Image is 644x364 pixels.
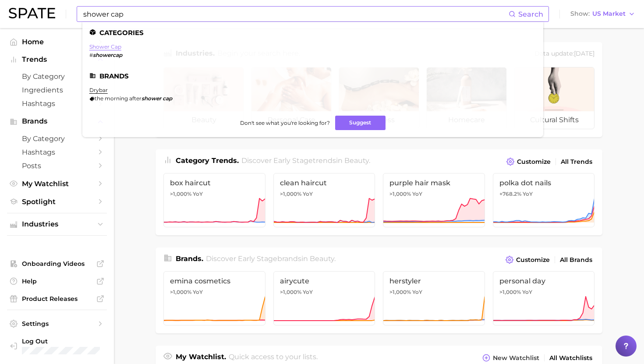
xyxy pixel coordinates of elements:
[273,173,375,227] a: clean haircut>1,000% YoY
[303,289,313,296] span: YoY
[518,10,543,18] span: Search
[7,145,107,159] a: Hashtags
[559,156,594,168] a: All Trends
[568,8,637,20] button: ShowUS Market
[412,191,422,198] span: YoY
[280,277,369,285] span: airycute
[22,295,92,303] span: Product Releases
[142,95,161,102] em: shower
[503,254,552,266] button: Customize
[22,337,117,345] span: Log Out
[561,158,592,166] span: All Trends
[229,352,318,364] h2: Quick access to your lists.
[7,335,107,357] a: Log out. Currently logged in with e-mail patriciam@demertbrands.com.
[163,173,265,227] a: box haircut>1,000% YoY
[176,352,226,364] h1: My Watchlist.
[303,191,313,198] span: YoY
[517,158,551,166] span: Customize
[163,271,265,325] a: emina cosmetics>1,000% YoY
[22,260,92,268] span: Onboarding Videos
[7,35,107,49] a: Home
[176,254,203,263] span: Brands .
[549,354,592,362] span: All Watchlists
[7,70,107,83] a: by Category
[22,220,92,228] span: Industries
[170,289,191,295] span: >1,000%
[383,173,485,227] a: purple hair mask>1,000% YoY
[170,277,259,285] span: emina cosmetics
[206,254,336,263] span: Discover Early Stage brands in .
[89,72,536,80] li: Brands
[560,256,592,264] span: All Brands
[241,156,370,165] span: Discover Early Stage trends in .
[570,11,590,16] span: Show
[170,191,191,197] span: >1,000%
[310,254,334,263] span: beauty
[280,179,369,187] span: clean haircut
[95,95,142,102] span: the morning after
[22,162,92,170] span: Posts
[22,148,92,156] span: Hashtags
[7,317,107,330] a: Settings
[176,156,239,165] span: Category Trends .
[335,116,386,130] button: Suggest
[344,156,369,165] span: beauty
[514,67,594,129] a: cultural shifts
[504,155,553,168] button: Customize
[280,191,301,197] span: >1,000%
[89,52,93,58] span: #
[193,289,203,296] span: YoY
[499,289,521,295] span: >1,000%
[493,354,539,362] span: New Watchlist
[7,195,107,209] a: Spotlight
[22,72,92,81] span: by Category
[7,115,107,128] button: Brands
[22,56,92,64] span: Trends
[22,134,92,143] span: by Category
[558,254,594,266] a: All Brands
[493,271,595,325] a: personal day>1,000% YoY
[7,257,107,270] a: Onboarding Videos
[22,86,92,94] span: Ingredients
[9,8,55,18] img: SPATE
[534,48,594,60] div: Data update: [DATE]
[493,173,595,227] a: polka dot nails+768.2% YoY
[22,277,92,285] span: Help
[499,191,521,197] span: +768.2%
[7,97,107,110] a: Hashtags
[7,275,107,288] a: Help
[7,218,107,231] button: Industries
[480,352,541,364] button: New Watchlist
[592,11,626,16] span: US Market
[170,179,259,187] span: box haircut
[499,179,588,187] span: polka dot nails
[389,179,478,187] span: purple hair mask
[412,289,422,296] span: YoY
[7,159,107,173] a: Posts
[89,43,121,50] a: shower cap
[22,117,92,125] span: Brands
[163,95,172,102] em: cap
[22,38,92,46] span: Home
[193,191,203,198] span: YoY
[89,87,108,93] a: drybar
[22,320,92,328] span: Settings
[389,277,478,285] span: herstyler
[522,289,532,296] span: YoY
[523,191,533,198] span: YoY
[389,289,411,295] span: >1,000%
[22,99,92,108] span: Hashtags
[7,132,107,145] a: by Category
[22,180,92,188] span: My Watchlist
[499,277,588,285] span: personal day
[240,120,330,126] span: Don't see what you're looking for?
[516,256,550,264] span: Customize
[7,177,107,191] a: My Watchlist
[82,7,509,21] input: Search here for a brand, industry, or ingredient
[7,83,107,97] a: Ingredients
[383,271,485,325] a: herstyler>1,000% YoY
[514,111,594,129] span: cultural shifts
[547,352,594,364] a: All Watchlists
[7,292,107,305] a: Product Releases
[389,191,411,197] span: >1,000%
